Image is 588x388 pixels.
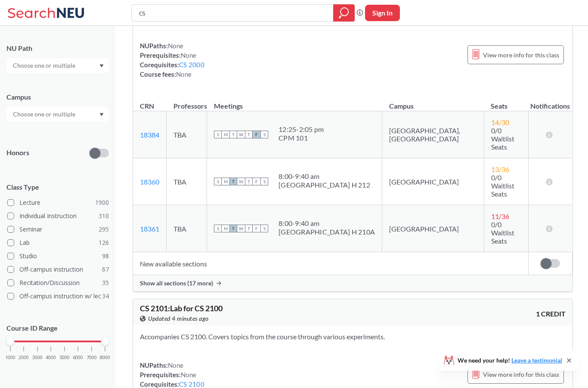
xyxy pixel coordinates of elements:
span: We need your help! [458,357,562,363]
div: NU Path [6,44,109,53]
td: New available sections [133,252,528,275]
div: 8:00 - 9:40 am [279,219,375,228]
span: M [222,178,229,185]
p: Honors [6,148,29,158]
label: Seminar [7,224,109,235]
span: 5000 [59,355,70,360]
th: Campus [382,93,484,111]
span: S [260,225,268,232]
span: W [237,131,245,138]
a: 18384 [140,131,159,139]
div: magnifying glass [333,4,355,22]
span: S [214,178,222,185]
span: None [181,51,196,59]
input: Class, professor, course number, "phrase" [138,6,327,20]
div: Dropdown arrow [6,107,109,122]
td: [GEOGRAPHIC_DATA] [382,158,484,205]
div: Show all sections (17 more) [133,275,573,291]
span: S [214,131,222,138]
div: [GEOGRAPHIC_DATA] H 212 [279,181,370,189]
label: Lecture [7,197,109,208]
td: [GEOGRAPHIC_DATA] [382,205,484,252]
span: None [168,361,183,369]
span: F [253,225,260,232]
span: 0/0 Waitlist Seats [491,126,514,151]
td: TBA [167,158,207,205]
label: Studio [7,250,109,262]
p: Course ID Range [6,323,109,333]
span: 1000 [5,355,15,360]
span: S [260,131,268,138]
svg: Dropdown arrow [99,113,104,116]
span: 98 [102,251,109,261]
span: M [222,225,229,232]
span: None [176,70,192,78]
span: 67 [102,265,109,274]
input: Choose one or multiple [9,60,81,71]
a: 18361 [140,225,159,233]
span: 13 / 36 [491,165,509,173]
div: Dropdown arrow [6,58,109,73]
span: 310 [99,211,109,221]
th: Seats [484,93,528,111]
span: T [229,131,237,138]
span: 3000 [32,355,43,360]
span: View more info for this class [483,369,559,380]
td: TBA [167,205,207,252]
span: W [237,225,245,232]
label: Off-campus instruction [7,264,109,275]
button: Sign In [365,5,400,21]
svg: Dropdown arrow [99,64,104,68]
span: T [245,131,253,138]
div: CRN [140,101,154,111]
td: TBA [167,111,207,158]
th: Meetings [207,93,382,111]
div: [GEOGRAPHIC_DATA] H 210A [279,228,375,236]
span: F [253,178,260,185]
div: 12:25 - 2:05 pm [279,125,324,134]
span: 1900 [95,198,109,207]
label: Recitation/Discussion [7,277,109,288]
span: 0/0 Waitlist Seats [491,173,514,198]
section: Accompanies CS 2100. Covers topics from the course through various experiments. [140,332,566,341]
span: S [214,225,222,232]
span: T [245,178,253,185]
label: Off-campus instruction w/ lec [7,291,109,302]
span: CS 2101 : Lab for CS 2100 [140,304,223,313]
span: 1 CREDIT [536,309,566,319]
span: 126 [99,238,109,247]
span: 7000 [87,355,97,360]
div: NUPaths: Prerequisites: Corequisites: Course fees: [140,41,204,79]
span: 0/0 Waitlist Seats [491,220,514,245]
th: Notifications [528,93,572,111]
span: 6000 [73,355,83,360]
span: M [222,131,229,138]
div: CPM 101 [279,134,324,142]
span: 11 / 36 [491,212,509,220]
span: Class Type [6,182,109,192]
a: Leave a testimonial [511,357,562,364]
span: View more info for this class [483,50,559,60]
span: F [253,131,260,138]
a: 18360 [140,178,159,186]
div: 8:00 - 9:40 am [279,172,370,181]
span: Show all sections (17 more) [140,279,213,287]
span: 14 / 30 [491,118,509,126]
input: Choose one or multiple [9,109,81,119]
a: CS 2100 [179,380,204,388]
span: 35 [102,278,109,288]
span: T [229,225,237,232]
span: 295 [99,225,109,234]
div: Campus [6,92,109,102]
span: 2000 [19,355,29,360]
span: S [260,178,268,185]
svg: magnifying glass [339,7,349,19]
label: Lab [7,237,109,248]
span: None [181,371,196,379]
label: Individual Instruction [7,210,109,222]
span: 34 [102,291,109,301]
span: T [245,225,253,232]
a: CS 2000 [179,61,204,69]
span: 8000 [100,355,110,360]
span: W [237,178,245,185]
